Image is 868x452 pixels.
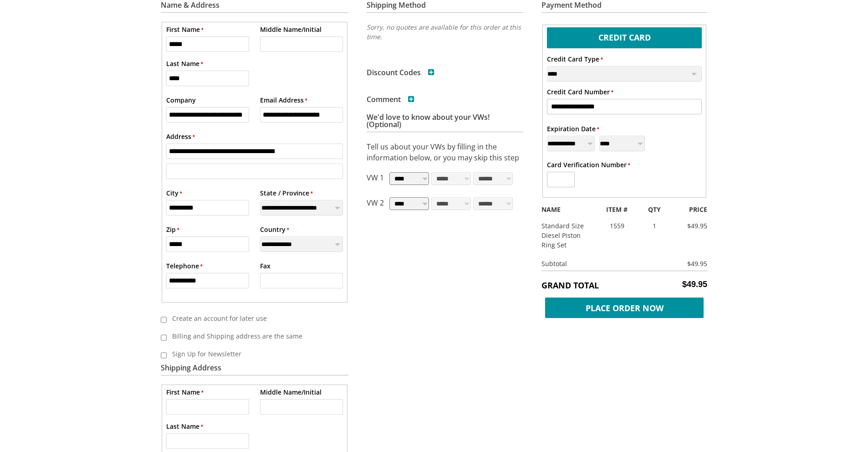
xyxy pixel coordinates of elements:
[260,225,289,234] label: Country
[166,25,204,34] label: First Name
[547,87,613,97] label: Credit Card Number
[367,113,523,132] h3: We'd love to know about your VWs! (Optional)
[166,132,195,141] label: Address
[260,25,322,34] label: Middle Name/Initial
[547,160,630,169] label: Card Verification Number
[541,295,707,316] button: Place Order Now
[367,172,384,188] p: VW 1
[679,259,707,268] div: $49.95
[535,221,594,250] div: Standard Size Diesel Piston Ring Set
[594,221,639,231] div: 1559
[547,124,599,134] label: Expiration Date
[547,27,702,46] label: Credit Card
[367,22,523,41] p: Sorry, no quotes are available for this order at this time.
[166,95,196,105] label: Company
[260,387,322,397] label: Middle Name/Initial
[167,311,336,326] label: Create an account for later use
[166,421,203,431] label: Last Name
[161,1,348,13] h3: Name & Address
[541,280,707,291] h5: Grand Total
[535,259,679,268] div: Subtotal
[166,387,204,397] label: First Name
[260,188,313,198] label: State / Province
[535,205,594,214] div: NAME
[541,1,707,13] h3: Payment Method
[166,261,203,271] label: Telephone
[260,95,307,105] label: Email Address
[367,1,523,13] h3: Shipping Method
[639,205,669,214] div: QTY
[639,221,669,231] div: 1
[547,54,603,64] label: Credit Card Type
[166,225,179,234] label: Zip
[260,261,271,271] label: Fax
[682,280,707,289] span: $49.95
[669,205,714,214] div: PRICE
[367,197,384,213] p: VW 2
[545,298,704,318] span: Place Order Now
[167,329,336,344] label: Billing and Shipping address are the same
[669,221,714,231] div: $49.95
[367,141,523,163] p: Tell us about your VWs by filling in the information below, or you may skip this step
[167,346,336,361] label: Sign Up for Newsletter
[367,96,414,103] h3: Comment
[367,69,434,76] h3: Discount Codes
[594,205,639,214] div: ITEM #
[166,59,203,68] label: Last Name
[166,188,182,198] label: City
